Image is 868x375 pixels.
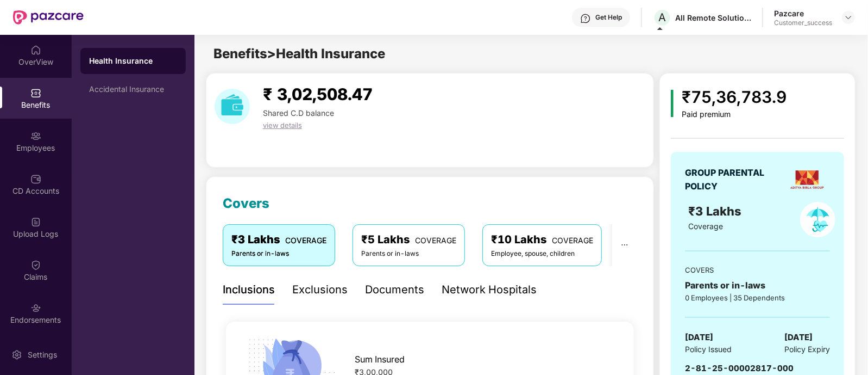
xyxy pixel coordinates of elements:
[685,331,713,344] span: [DATE]
[491,249,593,259] div: Employee, spouse, children
[784,331,813,344] span: [DATE]
[223,281,275,298] div: Inclusions
[580,13,591,24] img: svg+xml;base64,PHN2ZyBpZD0iSGVscC0zMngzMiIgeG1sbnM9Imh0dHA6Ly93d3cudzMub3JnLzIwMDAvc3ZnIiB3aWR0aD...
[671,90,674,117] img: icon
[11,349,22,360] img: svg+xml;base64,PHN2ZyBpZD0iU2V0dGluZy0yMHgyMCIgeG1sbnM9Imh0dHA6Ly93d3cudzMub3JnLzIwMDAvc3ZnIiB3aW...
[292,281,348,298] div: Exclusions
[685,292,830,303] div: 0 Employees | 35 Dependents
[355,353,405,366] span: Sum Insured
[682,110,787,119] div: Paid premium
[844,13,853,22] img: svg+xml;base64,PHN2ZyBpZD0iRHJvcGRvd24tMzJ4MzIiIHhtbG5zPSJodHRwOi8vd3d3LnczLm9yZy8yMDAwL3N2ZyIgd2...
[682,84,787,110] div: ₹75,36,783.9
[685,343,732,355] span: Policy Issued
[784,343,830,355] span: Policy Expiry
[89,56,177,66] div: Health Insurance
[688,222,723,231] span: Coverage
[774,8,832,19] div: Pazcare
[361,249,456,259] div: Parents or in-laws
[89,85,177,94] div: Accidental Insurance
[215,89,250,124] img: download
[675,13,751,23] div: All Remote Solutions Private Limited
[415,236,456,245] span: COVERAGE
[595,13,622,22] div: Get Help
[30,45,41,56] img: svg+xml;base64,PHN2ZyBpZD0iSG9tZSIgeG1sbnM9Imh0dHA6Ly93d3cudzMub3JnLzIwMDAvc3ZnIiB3aWR0aD0iMjAiIG...
[30,217,41,228] img: svg+xml;base64,PHN2ZyBpZD0iVXBsb2FkX0xvZ3MiIGRhdGEtbmFtZT0iVXBsb2FkIExvZ3MiIHhtbG5zPSJodHRwOi8vd3...
[285,236,326,245] span: COVERAGE
[685,166,780,193] div: GROUP PARENTAL POLICY
[24,349,60,360] div: Settings
[231,231,326,248] div: ₹3 Lakhs
[361,231,456,248] div: ₹5 Lakhs
[263,108,334,118] span: Shared C.D balance
[263,121,302,130] span: view details
[685,265,830,275] div: COVERS
[774,19,832,27] div: Customer_success
[685,279,830,292] div: Parents or in-laws
[491,231,593,248] div: ₹10 Lakhs
[552,236,593,245] span: COVERAGE
[688,204,745,218] span: ₹3 Lakhs
[365,281,424,298] div: Documents
[612,224,637,266] button: ellipsis
[621,241,628,249] span: ellipsis
[30,303,41,313] img: svg+xml;base64,PHN2ZyBpZD0iRW5kb3JzZW1lbnRzIiB4bWxucz0iaHR0cDovL3d3dy53My5vcmcvMjAwMC9zdmciIHdpZH...
[213,46,385,62] span: Benefits > Health Insurance
[231,249,326,259] div: Parents or in-laws
[659,11,666,24] span: A
[30,88,41,99] img: svg+xml;base64,PHN2ZyBpZD0iQmVuZWZpdHMiIHhtbG5zPSJodHRwOi8vd3d3LnczLm9yZy8yMDAwL3N2ZyIgd2lkdGg9Ij...
[442,281,537,298] div: Network Hospitals
[800,202,835,237] img: policyIcon
[685,363,794,373] span: 2-81-25-00002817-000
[30,131,41,142] img: svg+xml;base64,PHN2ZyBpZD0iRW1wbG95ZWVzIiB4bWxucz0iaHR0cDovL3d3dy53My5vcmcvMjAwMC9zdmciIHdpZHRoPS...
[13,10,84,24] img: New Pazcare Logo
[30,174,41,185] img: svg+xml;base64,PHN2ZyBpZD0iQ0RfQWNjb3VudHMiIGRhdGEtbmFtZT0iQ0QgQWNjb3VudHMiIHhtbG5zPSJodHRwOi8vd3...
[223,195,269,211] span: Covers
[263,84,373,104] span: ₹ 3,02,508.47
[30,260,41,271] img: svg+xml;base64,PHN2ZyBpZD0iQ2xhaW0iIHhtbG5zPSJodHRwOi8vd3d3LnczLm9yZy8yMDAwL3N2ZyIgd2lkdGg9IjIwIi...
[788,161,826,199] img: insurerLogo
